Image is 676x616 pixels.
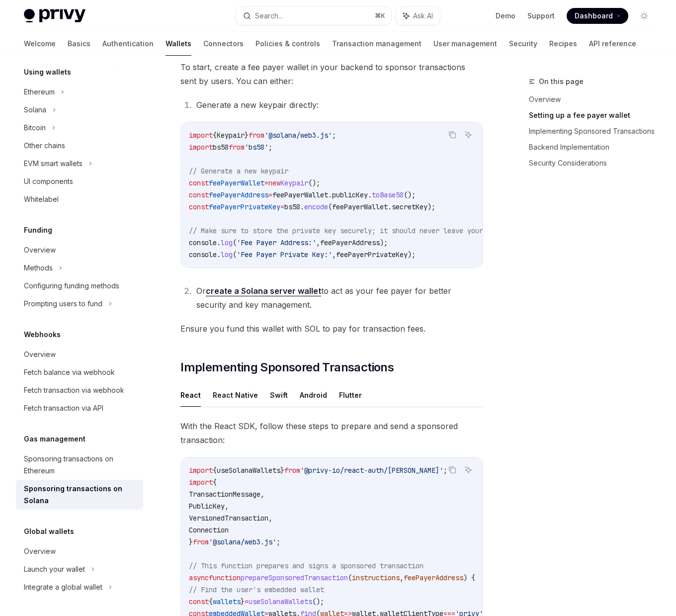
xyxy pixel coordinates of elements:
[24,9,85,23] img: light logo
[189,585,324,594] span: // Find the user's embedded wallet
[24,104,46,116] div: Solana
[332,250,336,259] span: ,
[264,178,268,187] span: =
[193,537,209,546] span: from
[575,11,613,21] span: Dashboard
[213,131,217,140] span: {
[24,224,52,236] h5: Funding
[388,202,392,211] span: .
[24,526,74,537] h5: Global wallets
[636,8,652,24] button: Toggle dark mode
[209,573,241,582] span: function
[189,250,217,259] span: console
[189,502,225,511] span: PublicKey
[400,573,404,582] span: ,
[308,178,320,187] span: ();
[24,66,71,78] h5: Using wallets
[268,143,272,152] span: ;
[180,322,483,336] span: Ensure you fund this wallet with SOL to pay for transaction fees.
[16,381,143,399] a: Fetch transaction via webhook
[24,298,102,310] div: Prompting users to fund
[213,597,241,606] span: wallets
[320,238,380,247] span: feePayerAddress
[24,280,119,292] div: Configuring funding methods
[189,238,217,247] span: console
[304,202,328,211] span: encode
[280,202,284,211] span: =
[209,202,280,211] span: feePayerPrivateKey
[404,190,416,199] span: ();
[375,12,385,20] span: ⌘ K
[16,542,143,560] a: Overview
[213,478,217,487] span: {
[209,537,276,546] span: '@solana/web3.js'
[280,178,308,187] span: Keypair
[332,32,422,56] a: Transaction management
[24,349,56,360] div: Overview
[264,131,332,140] span: '@solana/web3.js'
[527,11,555,21] a: Support
[284,466,300,475] span: from
[408,250,416,259] span: );
[332,190,368,199] span: publicKey
[529,107,660,123] a: Setting up a fee payer wallet
[193,98,483,112] li: Generate a new keypair directly:
[268,514,272,523] span: ,
[496,11,515,21] a: Demo
[102,32,154,56] a: Authentication
[189,597,209,606] span: const
[24,86,55,98] div: Ethereum
[339,383,362,407] button: Flutter
[446,463,459,476] button: Copy the contents from the code block
[189,466,213,475] span: import
[24,176,73,187] div: UI components
[16,363,143,381] a: Fetch balance via webhook
[16,190,143,208] a: Whitelabel
[189,561,423,570] span: // This function prepares and signs a sponsored transaction
[16,277,143,295] a: Configuring funding methods
[24,581,102,593] div: Integrate a global wallet
[166,32,191,56] a: Wallets
[189,490,260,499] span: TransactionMessage
[24,384,124,396] div: Fetch transaction via webhook
[312,597,324,606] span: ();
[189,514,268,523] span: VersionedTransaction
[213,466,217,475] span: {
[300,383,327,407] button: Android
[427,202,435,211] span: );
[189,526,229,534] span: Connection
[16,399,143,417] a: Fetch transaction via API
[233,238,237,247] span: (
[328,202,332,211] span: (
[300,466,443,475] span: '@privy-io/react-auth/[PERSON_NAME]'
[24,244,56,256] div: Overview
[221,238,233,247] span: log
[241,573,348,582] span: prepareSponsoredTransaction
[180,383,201,407] button: React
[272,190,328,199] span: feePayerWallet
[209,597,213,606] span: {
[206,286,321,296] a: create a Solana server wallet
[413,11,433,21] span: Ask AI
[24,483,137,507] div: Sponsoring transactions on Solana
[237,238,316,247] span: 'Fee Payer Address:'
[221,250,233,259] span: log
[189,178,209,187] span: const
[348,573,352,582] span: (
[396,7,440,25] button: Ask AI
[249,131,264,140] span: from
[332,131,336,140] span: ;
[233,250,237,259] span: (
[217,131,245,140] span: Keypair
[189,202,209,211] span: const
[24,453,137,477] div: Sponsoring transactions on Ethereum
[372,190,404,199] span: toBase58
[236,7,392,25] button: Search...⌘K
[446,128,459,141] button: Copy the contents from the code block
[237,250,332,259] span: 'Fee Payer Private Key:'
[189,131,213,140] span: import
[189,573,209,582] span: async
[24,262,53,274] div: Methods
[24,433,85,445] h5: Gas management
[336,250,408,259] span: feePayerPrivateKey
